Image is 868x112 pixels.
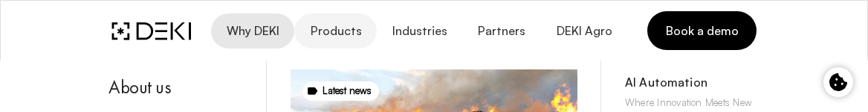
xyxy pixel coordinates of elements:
img: DEKI Logo [111,22,191,40]
div: About us [108,76,243,99]
button: Cookie control [823,67,853,97]
a: Book a demo [647,11,757,50]
span: Book a demo [665,22,739,39]
a: Partners [462,13,540,49]
button: Why DEKI [211,13,294,49]
span: Industries [392,24,447,38]
span: Why DEKI [226,24,279,38]
div: AI Automation [625,75,759,96]
span: Products [309,24,361,38]
a: DEKI Agro [540,13,626,49]
button: Products [294,13,376,49]
span: DEKI Agro [555,24,612,38]
button: Industries [377,13,462,49]
div: Latest news [310,84,372,99]
span: Partners [477,24,525,38]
